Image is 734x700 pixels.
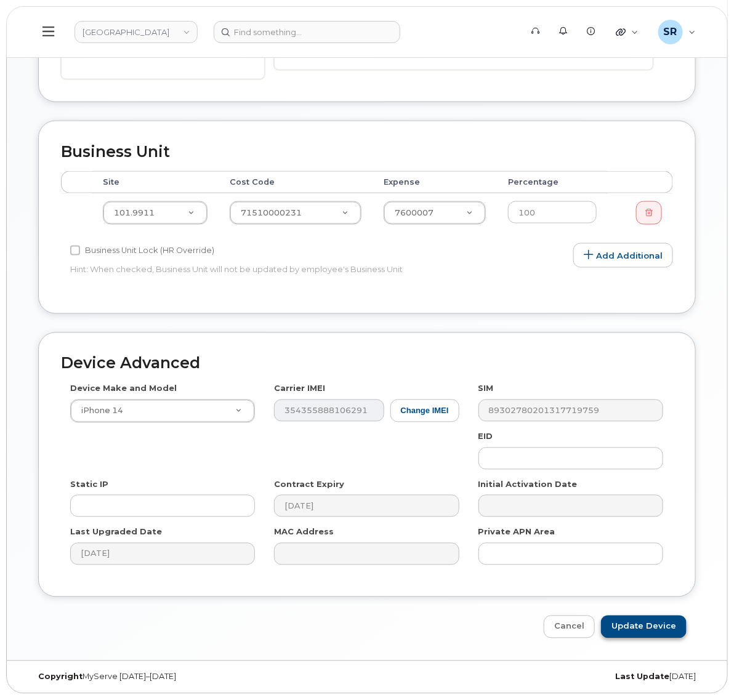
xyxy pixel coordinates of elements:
a: Cancel [544,616,595,638]
label: Business Unit Lock (HR Override) [70,243,214,258]
span: 71510000231 [241,208,302,217]
label: MAC Address [274,526,334,538]
label: SIM [478,383,494,395]
label: Last Upgraded Date [70,526,162,538]
div: [DATE] [367,672,705,682]
th: Expense [373,171,497,193]
a: 101.9911 [103,202,207,224]
iframe: Messenger Launcher [680,646,725,691]
a: 71510000231 [230,202,361,224]
input: Business Unit Lock (HR Override) [70,246,80,255]
strong: Last Update [615,672,669,682]
div: Sebastian Reissig [650,20,704,44]
span: 7600007 [395,208,434,217]
h2: Device Advanced [61,355,673,372]
span: iPhone 14 [74,406,123,417]
th: Site [92,171,219,193]
label: Contract Expiry [274,479,344,491]
a: Add Additional [573,243,673,268]
div: MyServe [DATE]–[DATE] [29,672,367,682]
p: Hint: When checked, Business Unit will not be updated by employee's Business Unit [70,264,459,276]
label: Initial Activation Date [478,479,578,491]
input: Find something... [214,21,400,43]
label: Device Make and Model [70,383,177,395]
a: 7600007 [384,202,485,224]
a: Saskatoon Health Region [75,21,198,43]
a: iPhone 14 [71,400,254,422]
label: Private APN Area [478,526,555,538]
th: Cost Code [219,171,373,193]
span: 101.9911 [114,208,155,217]
label: Carrier IMEI [274,383,325,395]
input: Update Device [601,616,687,638]
label: EID [478,431,493,443]
strong: Copyright [38,672,83,682]
label: Static IP [70,479,108,491]
div: Quicklinks [607,20,647,44]
h2: Business Unit [61,143,673,161]
button: Change IMEI [390,400,459,422]
span: SR [664,25,677,39]
th: Percentage [497,171,608,193]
